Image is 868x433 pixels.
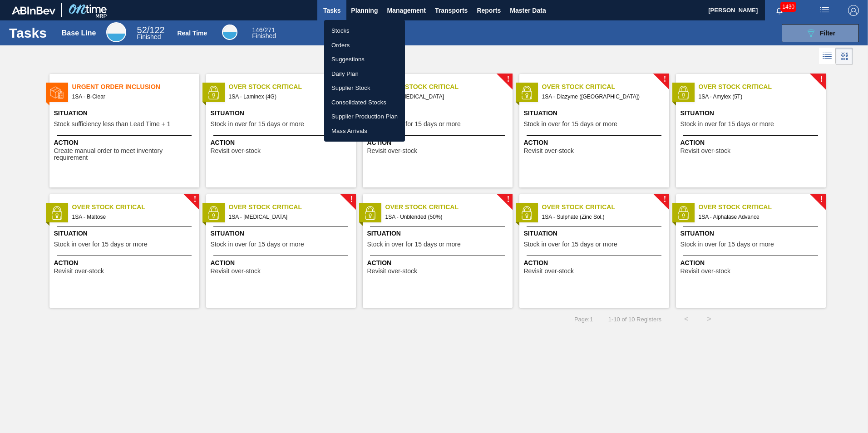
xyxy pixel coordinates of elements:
[324,52,405,67] a: Suggestions
[324,124,405,138] a: Mass Arrivals
[324,81,405,95] a: Supplier Stock
[324,109,405,124] a: Supplier Production Plan
[324,95,405,110] a: Consolidated Stocks
[324,24,405,38] a: Stocks
[324,38,405,53] a: Orders
[324,67,405,81] a: Daily Plan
